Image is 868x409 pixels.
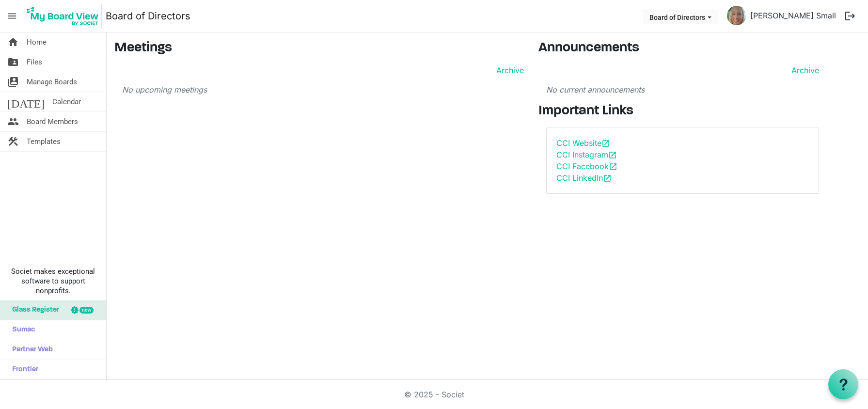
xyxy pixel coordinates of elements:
[79,307,94,314] div: new
[840,6,860,26] button: logout
[114,40,524,57] h3: Meetings
[404,390,464,399] a: © 2025 - Societ
[538,40,827,57] h3: Announcements
[7,340,53,360] span: Partner Web
[556,173,612,183] a: CCI LinkedInopen_in_new
[106,6,190,26] a: Board of Directors
[546,84,819,95] p: No current announcements
[7,92,45,111] span: [DATE]
[601,139,610,148] span: open_in_new
[609,162,617,171] span: open_in_new
[556,161,617,171] a: CCI Facebookopen_in_new
[7,52,19,72] span: folder_shared
[7,132,19,151] span: construction
[24,4,106,28] a: My Board View Logo
[727,6,746,25] img: imMjNJOqU8BXnO3Mo6MguZt_O7nQvWYIQ1eWC-1uuWXV9HdF0Rw3tXURKgNLYZJwx-Bo73Zsuyx9_wrtOwLJow_thumb.png
[27,132,61,151] span: Templates
[7,300,59,320] span: Glass Register
[52,92,81,111] span: Calendar
[492,64,524,76] a: Archive
[643,10,718,24] button: Board of Directors dropdownbutton
[7,320,35,340] span: Sumac
[7,360,38,379] span: Frontier
[4,267,102,296] span: Societ makes exceptional software to support nonprofits.
[746,6,840,25] a: [PERSON_NAME] Small
[27,32,47,52] span: Home
[556,150,617,159] a: CCI Instagramopen_in_new
[788,64,819,76] a: Archive
[27,72,77,92] span: Manage Boards
[603,174,612,183] span: open_in_new
[7,72,19,92] span: switch_account
[7,112,19,131] span: people
[608,151,617,159] span: open_in_new
[556,138,610,148] a: CCI Websiteopen_in_new
[538,103,827,120] h3: Important Links
[27,52,42,72] span: Files
[122,84,524,95] p: No upcoming meetings
[7,32,19,52] span: home
[27,112,78,131] span: Board Members
[24,4,102,28] img: My Board View Logo
[3,7,21,25] span: menu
